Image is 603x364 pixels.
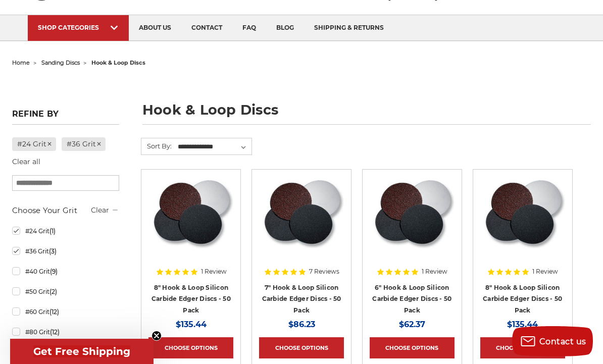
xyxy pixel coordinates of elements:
a: shipping & returns [304,15,394,41]
a: Clear all [12,157,40,166]
a: sanding discs [41,59,80,66]
img: Silicon Carbide 6" Hook & Loop Edger Discs [370,177,455,257]
span: (9) [50,268,58,275]
span: $135.44 [176,320,207,329]
span: (12) [50,328,60,336]
span: hook & loop discs [91,59,145,66]
span: (12) [49,308,59,316]
a: #24 Grit [12,222,119,240]
div: Get Free ShippingClose teaser [10,339,154,364]
span: (1) [49,227,56,235]
h1: hook & loop discs [142,103,591,125]
a: #40 Grit [12,263,119,280]
a: 8" Hook & Loop Silicon Carbide Edger Discs - 50 Pack [483,284,562,314]
span: Contact us [539,337,586,346]
a: #24 Grit [12,137,56,151]
img: Silicon Carbide 8" Hook & Loop Edger Discs [480,177,565,257]
a: 8" Hook & Loop Silicon Carbide Edger Discs - 50 Pack [152,284,231,314]
a: contact [181,15,232,41]
a: Silicon Carbide 6" Hook & Loop Edger Discs [370,177,455,288]
span: $86.23 [288,320,315,329]
a: #36 Grit [62,137,106,151]
a: blog [266,15,304,41]
span: $135.44 [507,320,538,329]
img: Silicon Carbide 8" Hook & Loop Edger Discs [148,177,233,257]
select: Sort By: [176,139,252,154]
a: 6" Hook & Loop Silicon Carbide Edger Discs - 50 Pack [372,284,451,314]
div: SHOP CATEGORIES [38,24,119,31]
a: Silicon Carbide 7" Hook & Loop Edger Discs [259,177,344,288]
img: Silicon Carbide 7" Hook & Loop Edger Discs [259,177,344,257]
a: #50 Grit [12,283,119,300]
label: Sort By: [141,138,172,153]
a: 7" Hook & Loop Silicon Carbide Edger Discs - 50 Pack [262,284,341,314]
a: Silicon Carbide 8" Hook & Loop Edger Discs [480,177,565,288]
a: home [12,59,30,66]
a: about us [129,15,181,41]
a: #36 Grit [12,242,119,260]
a: Silicon Carbide 8" Hook & Loop Edger Discs [148,177,233,288]
a: faq [232,15,266,41]
a: Choose Options [370,337,455,358]
h5: Refine by [12,109,119,125]
span: (2) [49,288,57,295]
a: #60 Grit [12,303,119,321]
span: $62.37 [399,320,425,329]
button: Close teaser [152,331,162,341]
span: Get Free Shipping [33,345,130,357]
span: (3) [49,247,57,255]
a: Choose Options [259,337,344,358]
a: Choose Options [148,337,233,358]
h5: Choose Your Grit [12,204,119,217]
button: Contact us [512,326,593,356]
a: Choose Options [480,337,565,358]
a: Clear [91,205,109,215]
a: #80 Grit [12,323,119,341]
